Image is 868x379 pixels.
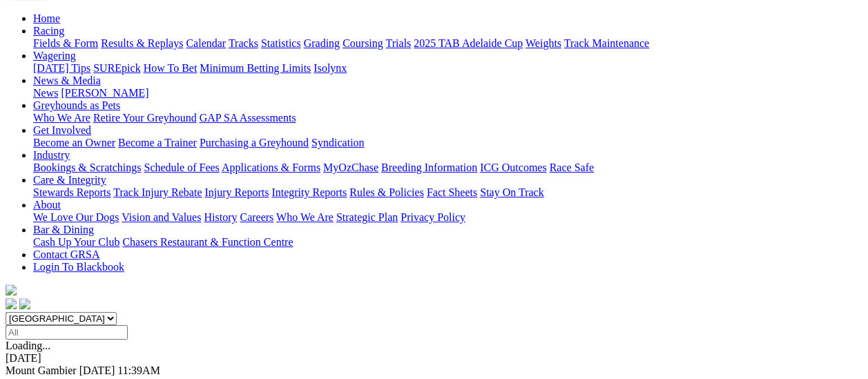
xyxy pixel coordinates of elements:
a: Injury Reports [204,186,269,198]
span: Mount Gambier [6,365,77,376]
input: Select date [6,325,128,340]
a: Who We Are [33,112,90,124]
a: Bar & Dining [33,224,94,235]
div: Industry [33,162,862,174]
a: MyOzChase [323,162,378,173]
a: How To Bet [144,62,197,74]
div: Greyhounds as Pets [33,112,862,124]
div: News & Media [33,87,862,99]
a: Weights [525,37,561,49]
a: History [204,211,237,223]
a: Track Injury Rebate [113,186,202,198]
a: Bookings & Scratchings [33,162,141,173]
img: facebook.svg [6,298,17,309]
span: [DATE] [79,365,115,376]
a: ICG Outcomes [480,162,546,173]
a: Fields & Form [33,37,98,49]
a: Trials [385,37,411,49]
a: Home [33,12,60,24]
a: Calendar [186,37,226,49]
a: Fact Sheets [427,186,477,198]
a: Become a Trainer [118,137,197,148]
a: We Love Our Dogs [33,211,119,223]
a: Applications & Forms [222,162,320,173]
a: Statistics [261,37,301,49]
a: Race Safe [549,162,593,173]
a: Careers [240,211,273,223]
a: Schedule of Fees [144,162,219,173]
a: Rules & Policies [349,186,424,198]
a: Track Maintenance [564,37,649,49]
a: Retire Your Greyhound [93,112,197,124]
img: twitter.svg [19,298,30,309]
div: Racing [33,37,862,50]
a: Syndication [311,137,364,148]
a: Strategic Plan [336,211,398,223]
a: GAP SA Assessments [200,112,296,124]
a: Breeding Information [381,162,477,173]
a: Cash Up Your Club [33,236,119,248]
a: Tracks [229,37,258,49]
img: logo-grsa-white.png [6,284,17,295]
a: Care & Integrity [33,174,106,186]
a: SUREpick [93,62,140,74]
a: Purchasing a Greyhound [200,137,309,148]
a: Who We Are [276,211,334,223]
a: News & Media [33,75,101,86]
div: Care & Integrity [33,186,862,199]
a: Stay On Track [480,186,543,198]
div: Get Involved [33,137,862,149]
a: 2025 TAB Adelaide Cup [414,37,523,49]
span: Loading... [6,340,50,351]
a: [DATE] Tips [33,62,90,74]
a: About [33,199,61,211]
a: Results & Replays [101,37,183,49]
a: Greyhounds as Pets [33,99,120,111]
div: Wagering [33,62,862,75]
a: Isolynx [314,62,347,74]
a: Get Involved [33,124,91,136]
div: About [33,211,862,224]
a: Vision and Values [122,211,201,223]
div: [DATE] [6,352,862,365]
div: Bar & Dining [33,236,862,249]
a: [PERSON_NAME] [61,87,148,99]
a: Wagering [33,50,76,61]
a: News [33,87,58,99]
a: Stewards Reports [33,186,110,198]
a: Login To Blackbook [33,261,124,273]
a: Grading [304,37,340,49]
a: Chasers Restaurant & Function Centre [122,236,293,248]
a: Racing [33,25,64,37]
a: Industry [33,149,70,161]
a: Privacy Policy [401,211,465,223]
span: 11:39AM [117,365,160,376]
a: Coursing [343,37,383,49]
a: Contact GRSA [33,249,99,260]
a: Minimum Betting Limits [200,62,311,74]
a: Integrity Reports [271,186,347,198]
a: Become an Owner [33,137,115,148]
